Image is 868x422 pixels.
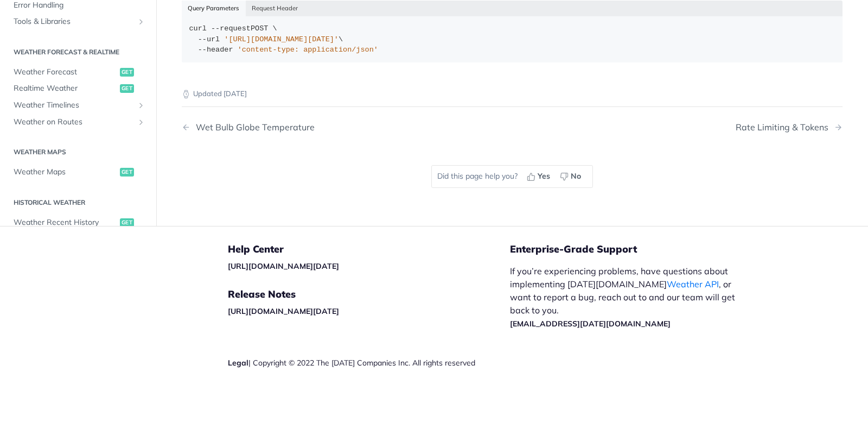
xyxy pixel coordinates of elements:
[238,46,378,54] span: 'content-type: application/json'
[198,46,233,54] span: --header
[8,80,148,97] a: Realtime Weatherget
[182,111,843,143] nav: Pagination Controls
[667,279,719,289] a: Weather API
[8,114,148,130] a: Weather on RoutesShow subpages for Weather on Routes
[8,215,148,231] a: Weather Recent Historyget
[228,357,510,368] div: | Copyright © 2022 The [DATE] Companies Inc. All rights reserved
[571,171,581,182] span: No
[137,118,145,127] button: Show subpages for Weather on Routes
[189,23,835,55] div: POST \ \
[8,64,148,80] a: Weather Forecastget
[14,117,134,128] span: Weather on Routes
[120,68,134,77] span: get
[120,84,134,93] span: get
[120,168,134,177] span: get
[510,319,671,329] a: [EMAIL_ADDRESS][DATE][DOMAIN_NAME]
[14,16,134,27] span: Tools & Libraries
[224,35,339,43] span: '[URL][DOMAIN_NAME][DATE]'
[8,47,148,57] h2: Weather Forecast & realtime
[211,24,251,33] span: --request
[8,198,148,207] h2: Historical Weather
[182,89,843,99] p: Updated [DATE]
[431,165,593,188] div: Did this page help you?
[14,217,117,228] span: Weather Recent History
[120,218,134,227] span: get
[246,1,304,16] button: Request Header
[538,171,550,182] span: Yes
[137,17,145,26] button: Show subpages for Tools & Libraries
[8,147,148,157] h2: Weather Maps
[8,164,148,180] a: Weather Mapsget
[510,243,764,256] h5: Enterprise-Grade Support
[14,67,117,78] span: Weather Forecast
[228,261,339,271] a: [URL][DOMAIN_NAME][DATE]
[523,168,556,185] button: Yes
[190,122,315,133] div: Wet Bulb Globe Temperature
[189,24,207,33] span: curl
[228,243,510,256] h5: Help Center
[182,122,465,133] a: Previous Page: Wet Bulb Globe Temperature
[228,288,510,301] h5: Release Notes
[14,100,134,111] span: Weather Timelines
[510,264,746,330] p: If you’re experiencing problems, have questions about implementing [DATE][DOMAIN_NAME] , or want ...
[228,358,248,368] a: Legal
[198,35,220,43] span: --url
[8,14,148,30] a: Tools & LibrariesShow subpages for Tools & Libraries
[228,306,339,316] a: [URL][DOMAIN_NAME][DATE]
[736,122,834,133] div: Rate Limiting & Tokens
[8,97,148,114] a: Weather TimelinesShow subpages for Weather Timelines
[137,101,145,110] button: Show subpages for Weather Timelines
[14,83,117,94] span: Realtime Weather
[14,167,117,178] span: Weather Maps
[736,122,843,133] a: Next Page: Rate Limiting & Tokens
[556,168,587,185] button: No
